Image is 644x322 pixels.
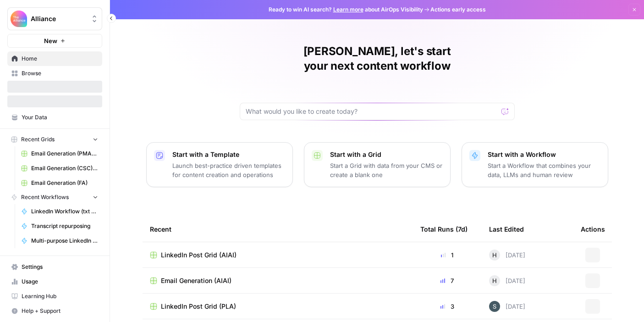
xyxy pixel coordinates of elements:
[22,307,98,315] span: Help + Support
[489,217,524,242] div: Last Edited
[304,142,451,187] button: Start with a GridStart a Grid with data from your CMS or create a blank one
[7,110,102,125] a: Your Data
[333,6,363,13] a: Learn more
[22,292,98,300] span: Learning Hub
[7,289,102,304] a: Learning Hub
[21,135,55,144] span: Recent Grids
[17,176,102,190] a: Email Generation (FA)
[17,204,102,219] a: LinkedIn Workflow (txt files)
[31,207,98,216] span: LinkedIn Workflow (txt files)
[489,301,500,312] img: bo6gwtk78bbxl6expmw5g49788i4
[17,161,102,176] a: Email Generation (CSC) - old do not use
[172,150,285,159] p: Start with a Template
[7,66,102,81] a: Browse
[420,276,474,285] div: 7
[22,113,98,122] span: Your Data
[489,250,525,261] div: [DATE]
[172,161,285,179] p: Launch best-practice driven templates for content creation and operations
[161,276,231,285] span: Email Generation (AIAI)
[31,222,98,230] span: Transcript repurposing
[44,36,57,45] span: New
[31,14,86,23] span: Alliance
[150,250,406,260] a: LinkedIn Post Grid (AIAI)
[240,44,515,73] h1: [PERSON_NAME], let's start your next content workflow
[462,142,608,187] button: Start with a WorkflowStart a Workflow that combines your data, LLMs and human review
[489,275,525,286] div: [DATE]
[581,217,605,242] div: Actions
[7,7,102,30] button: Workspace: Alliance
[7,133,102,146] button: Recent Grids
[7,51,102,66] a: Home
[11,11,27,27] img: Alliance Logo
[7,304,102,318] button: Help + Support
[22,55,98,63] span: Home
[330,161,443,179] p: Start a Grid with data from your CMS or create a blank one
[22,263,98,271] span: Settings
[488,150,600,159] p: Start with a Workflow
[7,260,102,274] a: Settings
[330,150,443,159] p: Start with a Grid
[150,276,406,285] a: Email Generation (AIAI)
[420,302,474,311] div: 3
[430,6,486,14] span: Actions early access
[17,219,102,233] a: Transcript repurposing
[492,276,497,285] span: H
[488,161,600,179] p: Start a Workflow that combines your data, LLMs and human review
[269,6,423,14] span: Ready to win AI search? about AirOps Visibility
[146,142,293,187] button: Start with a TemplateLaunch best-practice driven templates for content creation and operations
[31,237,98,245] span: Multi-purpose LinkedIn Workflow
[150,302,406,311] a: LinkedIn Post Grid (PLA)
[31,150,98,158] span: Email Generation (PMA) - OLD
[22,69,98,78] span: Browse
[21,193,69,201] span: Recent Workflows
[161,302,236,311] span: LinkedIn Post Grid (PLA)
[7,274,102,289] a: Usage
[7,34,102,48] button: New
[246,107,498,116] input: What would you like to create today?
[17,146,102,161] a: Email Generation (PMA) - OLD
[22,278,98,286] span: Usage
[17,233,102,248] a: Multi-purpose LinkedIn Workflow
[31,164,98,172] span: Email Generation (CSC) - old do not use
[492,250,497,260] span: H
[161,250,237,260] span: LinkedIn Post Grid (AIAI)
[489,301,525,312] div: [DATE]
[420,250,474,260] div: 1
[150,217,406,242] div: Recent
[7,190,102,204] button: Recent Workflows
[31,179,98,187] span: Email Generation (FA)
[420,217,468,242] div: Total Runs (7d)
